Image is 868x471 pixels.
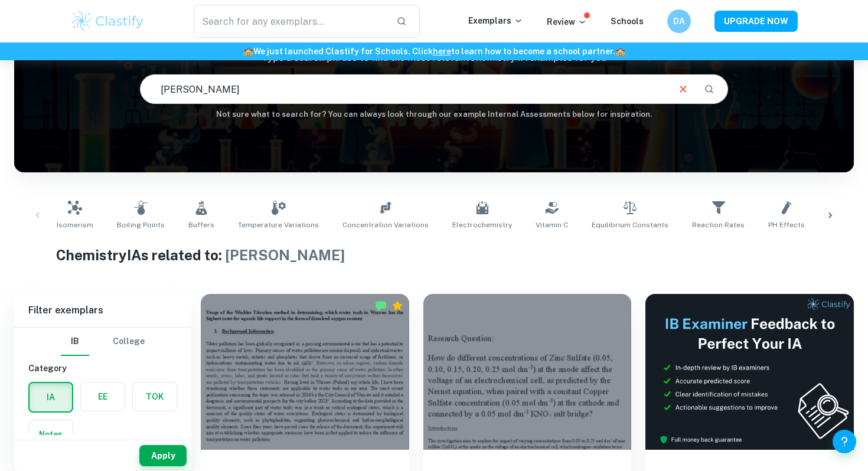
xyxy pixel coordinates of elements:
[133,382,177,411] button: TOK
[833,430,856,453] button: Help and Feedback
[141,73,667,106] input: E.g. enthalpy of combustion, Winkler method, phosphate and temperature...
[81,382,125,411] button: EE
[188,220,214,230] span: Buffers
[117,220,165,230] span: Boiling Points
[615,47,625,56] span: 🏫
[611,17,644,26] a: Schools
[2,45,866,58] h6: We just launched Clastify for Schools. Click to learn how to become a school partner.
[342,220,429,230] span: Concentration Variations
[14,294,191,327] h6: Filter exemplars
[768,220,805,230] span: pH Effects
[673,15,686,28] h6: DA
[139,445,187,466] button: Apply
[714,11,798,32] button: UPGRADE NOW
[547,15,587,28] p: Review
[238,220,319,230] span: Temperature Variations
[243,47,253,56] span: 🏫
[14,109,854,120] h6: Not sure what to search for? You can always look through our example Internal Assessments below f...
[30,383,72,411] button: IA
[61,328,89,356] button: IB
[645,294,854,450] img: Thumbnail
[29,420,73,449] button: Notes
[452,220,512,230] span: Electrochemistry
[536,220,568,230] span: Vitamin C
[225,247,345,263] span: [PERSON_NAME]
[468,14,523,27] p: Exemplars
[391,300,403,312] div: Premium
[699,79,719,99] button: Search
[592,220,668,230] span: Equilibrium Constants
[433,47,451,56] a: here
[28,362,177,375] h6: Category
[57,220,93,230] span: Isomerism
[375,300,387,312] img: Marked
[692,220,745,230] span: Reaction Rates
[70,9,145,33] img: Clastify logo
[667,9,691,33] button: DA
[194,5,387,38] input: Search for any exemplars...
[672,78,694,100] button: Clear
[56,244,812,266] h1: Chemistry IAs related to:
[113,328,145,356] button: College
[61,328,145,356] div: Filter type choice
